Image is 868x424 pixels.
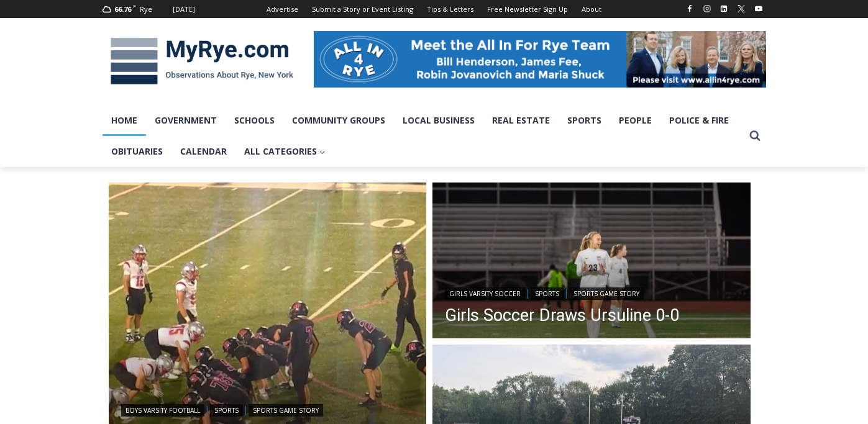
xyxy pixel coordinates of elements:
a: Calendar [171,136,235,167]
a: Boys Varsity Football [121,404,204,417]
a: Community Groups [283,105,394,136]
a: Sports [531,287,564,300]
img: MyRye.com [103,29,301,94]
a: Read More Girls Soccer Draws Ursuline 0-0 [432,183,751,341]
span: 66.76 [114,4,131,14]
div: [DATE] [173,4,195,15]
img: All in for Rye [314,31,766,87]
div: | | [121,402,414,417]
a: YouTube [751,1,766,16]
a: Home [103,105,146,136]
img: (PHOTO: Rye Girls Soccer's Clare Nemsick (#23) from September 11, 2025. Contributed.) [432,183,751,341]
a: Police & Fire [660,105,738,136]
a: Facebook [682,1,697,16]
a: People [610,105,660,136]
a: Sports [559,105,610,136]
a: All Categories [235,136,334,167]
a: Government [146,105,226,136]
div: Rye [140,4,152,15]
a: Girls Varsity Soccer [445,287,525,300]
a: Sports Game Story [249,404,323,417]
a: Instagram [700,1,715,16]
a: Sports Game Story [569,287,644,300]
span: All Categories [244,145,326,158]
nav: Primary Navigation [103,105,744,168]
a: Real Estate [483,105,559,136]
a: Local Business [394,105,483,136]
div: | | [445,285,679,300]
a: Sports [210,404,243,417]
a: X [734,1,749,16]
a: Girls Soccer Draws Ursuline 0-0 [445,306,679,325]
a: Schools [226,105,283,136]
button: View Search Form [744,125,766,147]
span: F [133,2,136,9]
a: Linkedin [716,1,731,16]
a: Obituaries [103,136,171,167]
